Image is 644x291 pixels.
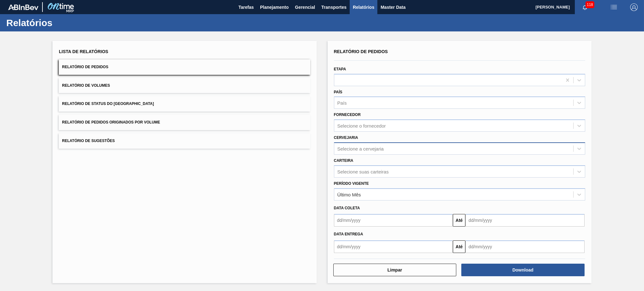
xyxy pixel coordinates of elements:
[59,133,310,149] button: Relatório de Sugestões
[334,67,346,71] label: Etapa
[453,214,465,227] button: Até
[465,240,585,253] input: dd/mm/yyyy
[59,78,310,93] button: Relatório de Volumes
[334,158,353,163] label: Carteira
[8,4,38,10] img: TNhmsLtSVTkK8tSr43FrP2fwEKptu5GPRR3wAAAABJRU5ErkJggg==
[610,3,618,11] img: userActions
[334,90,342,94] label: País
[321,3,347,11] span: Transportes
[337,100,347,106] div: País
[334,113,361,117] label: Fornecedor
[334,214,453,227] input: dd/mm/yyyy
[334,232,363,236] span: Data entrega
[630,3,638,11] img: Logout
[62,102,154,106] span: Relatório de Status do [GEOGRAPHIC_DATA]
[465,214,585,227] input: dd/mm/yyyy
[62,139,115,143] span: Relatório de Sugestões
[62,83,110,88] span: Relatório de Volumes
[334,240,453,253] input: dd/mm/yyyy
[334,181,369,186] label: Período Vigente
[337,169,389,174] div: Selecione suas carteiras
[62,120,160,124] span: Relatório de Pedidos Originados por Volume
[334,49,388,54] span: Relatório de Pedidos
[337,192,361,197] div: Último Mês
[295,3,315,11] span: Gerencial
[575,3,595,12] button: Notificações
[334,135,358,140] label: Cervejaria
[59,96,310,112] button: Relatório de Status do [GEOGRAPHIC_DATA]
[334,206,360,210] span: Data coleta
[586,1,594,8] span: 118
[238,3,254,11] span: Tarefas
[59,49,108,54] span: Lista de Relatórios
[6,19,118,26] h1: Relatórios
[453,240,465,253] button: Até
[260,3,289,11] span: Planejamento
[333,264,457,276] button: Limpar
[353,3,374,11] span: Relatórios
[337,146,384,151] div: Selecione a cervejaria
[380,3,405,11] span: Master Data
[337,123,386,129] div: Selecione o fornecedor
[59,115,310,130] button: Relatório de Pedidos Originados por Volume
[59,59,310,75] button: Relatório de Pedidos
[461,264,585,276] button: Download
[62,65,108,69] span: Relatório de Pedidos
